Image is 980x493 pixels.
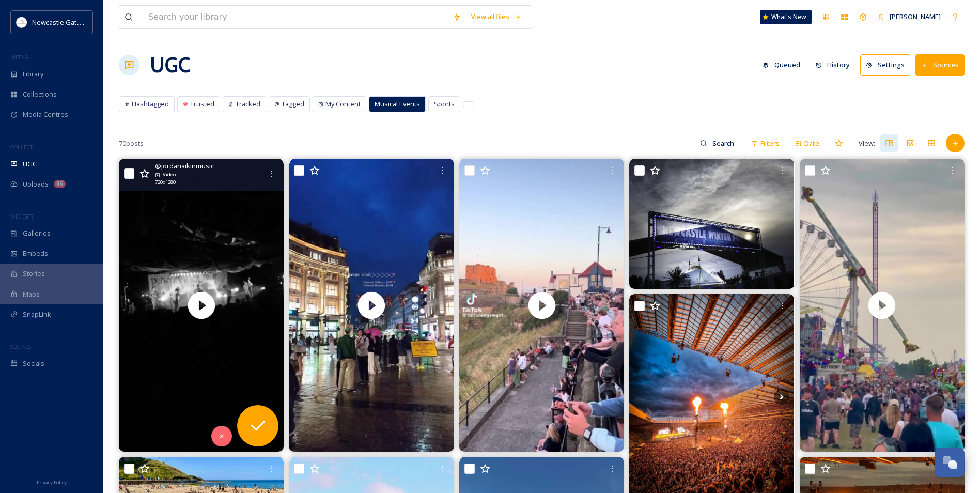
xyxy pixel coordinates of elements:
[800,159,965,452] video: The Hoppings is back bigger and better for 2025! #newcastle #newcastlelife #newcastleupontyne #ne...
[119,159,284,452] video: Another lush time down at purbeckfolk last night, finishing the festival with ponsaeliusmusic che...
[459,159,624,452] video: #Tynemouth
[757,55,805,75] button: Queued
[236,99,260,109] span: Tracked
[289,159,454,452] video: Art girlies go on vacation to visit as many museums as they can 😌 ✨ - ft. The National Gallery (L...
[757,55,811,75] a: Queued
[860,54,915,75] a: Settings
[890,12,941,21] span: [PERSON_NAME]
[23,359,44,368] span: Socials
[155,161,214,171] span: @ jordanaikinmusic
[23,249,48,258] span: Embeds
[23,89,57,99] span: Collections
[915,54,965,75] button: Sources
[23,159,37,169] span: UGC
[459,159,624,452] img: thumbnail
[434,99,455,109] span: Sports
[23,228,51,238] span: Galleries
[10,53,28,61] span: MEDIA
[859,138,875,148] span: View:
[804,138,819,148] span: Date
[466,7,526,27] a: View all files
[23,179,49,189] span: Uploads
[23,289,40,299] span: Maps
[860,54,910,75] button: Settings
[811,55,861,75] a: History
[325,99,361,109] span: My Content
[10,143,33,151] span: COLLECT
[873,7,946,27] a: [PERSON_NAME]
[32,17,127,27] span: Newcastle Gateshead Initiative
[163,171,176,178] span: Video
[132,99,169,109] span: Hashtagged
[10,212,34,220] span: WIDGETS
[23,269,45,279] span: Stories
[282,99,304,109] span: Tagged
[150,50,190,81] a: UGC
[54,180,66,188] div: 86
[707,133,741,153] input: Search
[119,159,284,452] img: thumbnail
[143,6,447,28] input: Search your library
[375,99,420,109] span: Musical Events
[760,10,812,24] a: What's New
[10,343,31,350] span: SOCIALS
[37,475,67,488] a: Privacy Policy
[23,110,68,119] span: Media Centres
[800,159,965,452] img: thumbnail
[17,17,27,27] img: DqD9wEUd_400x400.jpg
[935,448,965,477] button: Open Chat
[190,99,214,109] span: Trusted
[119,138,144,148] span: 70 posts
[760,138,780,148] span: Filters
[289,159,454,452] img: thumbnail
[23,310,51,319] span: SnapLink
[23,69,43,79] span: Library
[37,479,67,486] span: Privacy Policy
[629,159,794,289] img: Newcastle Winter Fest #newcastlewinterfestival #newcastlephotography #streetphotography #momaphot...
[811,55,855,75] button: History
[155,179,176,186] span: 720 x 1280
